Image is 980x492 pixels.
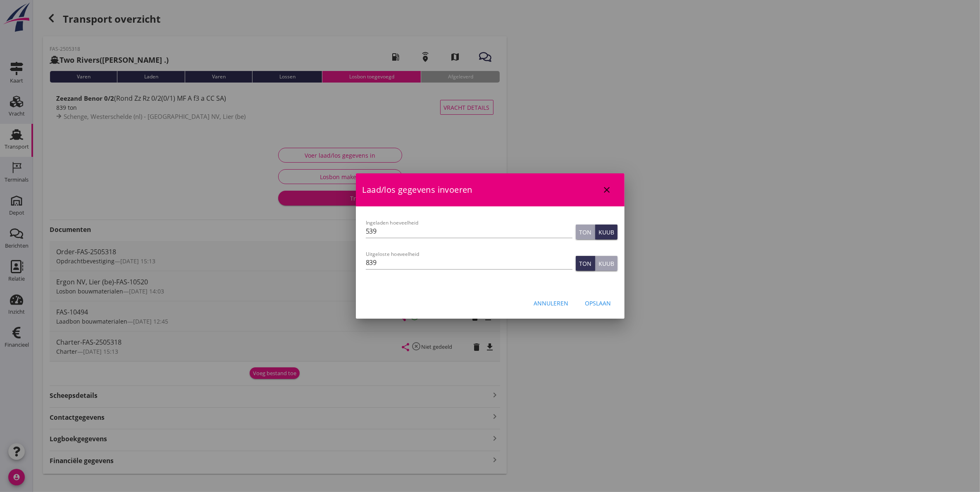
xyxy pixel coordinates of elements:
div: Kuub [598,228,614,237]
input: Uitgeloste hoeveelheid [366,256,572,269]
div: Opslaan [585,299,611,307]
div: Ton [579,259,591,268]
input: Ingeladen hoeveelheid [366,225,572,238]
div: Ton [579,228,591,237]
button: Ton [576,256,595,271]
button: Opslaan [579,296,618,310]
button: Kuub [595,225,618,239]
button: Kuub [595,256,618,271]
div: Laad/los gegevens invoeren [356,173,625,206]
button: Ton [576,225,595,239]
i: close [602,185,612,195]
div: Annuleren [534,299,569,307]
button: Annuleren [527,296,575,310]
div: Kuub [598,259,614,268]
